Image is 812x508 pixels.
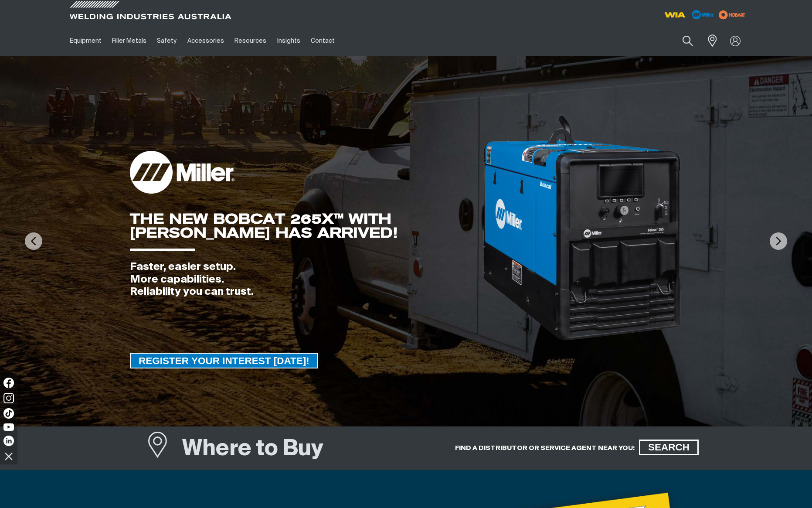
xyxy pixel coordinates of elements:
[182,26,229,56] a: Accessories
[147,434,183,467] a: Where to Buy
[182,435,323,464] h1: Where to Buy
[131,353,317,368] span: REGISTER YOUR INTEREST [DATE]!
[770,232,787,250] img: NextArrow
[3,408,14,419] img: TikTok
[1,449,16,464] img: hide socials
[3,393,14,403] img: Instagram
[639,440,699,455] a: SEARCH
[455,444,635,452] h5: FIND A DISTRIBUTOR OR SERVICE AGENT NEAR YOU:
[152,26,182,56] a: Safety
[3,423,14,431] img: YouTube
[229,26,272,56] a: Resources
[65,26,107,56] a: Equipment
[716,8,748,21] img: miller
[25,232,42,250] img: PrevArrow
[130,212,482,240] div: THE NEW BOBCAT 265X™ WITH [PERSON_NAME] HAS ARRIVED!
[107,26,152,56] a: Filler Metals
[272,26,305,56] a: Insights
[640,440,697,455] span: SEARCH
[130,261,482,298] div: Faster, easier setup. More capabilities. Reliability you can trust.
[130,353,318,368] a: REGISTER YOUR INTEREST TODAY!
[3,436,14,446] img: LinkedIn
[673,31,703,51] button: Search products
[662,31,702,51] input: Product name or item number...
[306,26,340,56] a: Contact
[65,26,577,56] nav: Main
[3,378,14,388] img: Facebook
